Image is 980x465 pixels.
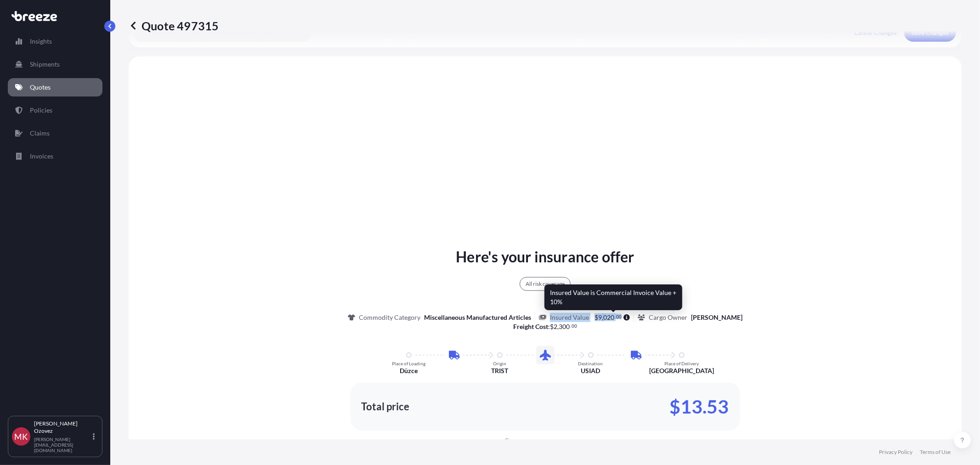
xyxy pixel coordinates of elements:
span: 020 [603,314,614,321]
a: Terms of Use [920,448,951,456]
a: Invoices [8,147,102,165]
span: $ [595,314,598,321]
span: 00 [572,324,577,328]
span: 2 [554,323,557,330]
p: Insured Value [550,313,589,322]
div: All risk coverage [520,277,571,291]
p: Place of Loading [392,361,425,366]
p: Cargo Owner [649,313,687,322]
p: Invoices [30,152,53,161]
a: Claims [8,124,102,142]
span: $ [550,323,554,330]
a: Shipments [8,55,102,74]
p: [PERSON_NAME] [691,313,742,322]
span: 300 [559,323,570,330]
p: [PERSON_NAME][EMAIL_ADDRESS][DOMAIN_NAME] [34,437,91,453]
p: Commodity Category [359,313,420,322]
p: Here's your insurance offer [456,246,634,268]
p: [DATE] [569,438,587,445]
span: 00 [616,315,622,318]
a: Insights [8,32,102,51]
p: TRIST [491,366,508,375]
b: Freight Cost [513,323,548,330]
p: Düzce [400,366,418,375]
p: Insights [30,37,52,46]
a: Privacy Policy [879,448,912,456]
p: Shipments [30,60,60,69]
a: Policies [8,101,102,119]
span: . [570,324,571,328]
p: Quotes [30,83,51,92]
p: Miscellaneous Manufactured Articles [424,313,531,322]
p: Destination [578,361,603,366]
p: This quote is valid until [513,438,567,445]
span: , [602,314,603,321]
p: : [513,322,577,331]
p: Policies [30,106,52,115]
p: $13.53 [670,399,729,414]
p: Origin [493,361,506,366]
span: , [557,323,559,330]
span: Insured Value is Commercial Invoice Value + 10% [550,288,677,306]
p: Total price [362,402,410,411]
span: MK [15,432,28,441]
a: Quotes [8,78,102,96]
p: Quote 497315 [129,18,219,33]
p: Place of Delivery [664,361,699,366]
span: 9 [598,314,602,321]
p: [PERSON_NAME] Ozovez [34,420,91,435]
p: [GEOGRAPHIC_DATA] [649,366,714,375]
p: USIAD [581,366,600,375]
p: Claims [30,129,50,138]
